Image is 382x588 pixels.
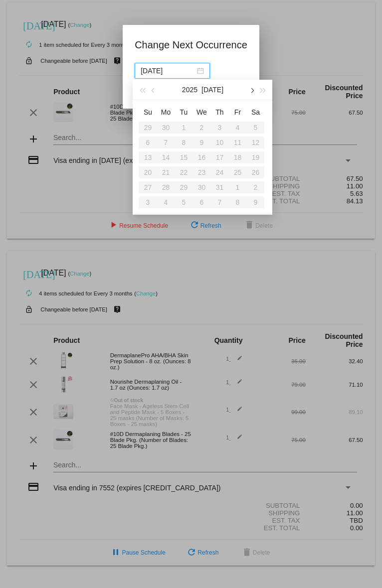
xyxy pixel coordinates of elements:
button: 2025 [182,80,197,100]
th: Wed [192,104,210,120]
h1: Change Next Occurrence [135,37,247,53]
button: Previous month (PageUp) [148,80,159,100]
th: Sat [246,104,264,120]
th: Sun [139,104,157,120]
button: Next month (PageDown) [246,80,257,100]
button: Next year (Control + right) [257,80,268,100]
button: Last year (Control + left) [137,80,148,100]
th: Mon [157,104,175,120]
th: Fri [228,104,246,120]
input: Select date [141,65,195,76]
button: [DATE] [201,80,223,100]
th: Thu [210,104,228,120]
th: Tue [175,104,192,120]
